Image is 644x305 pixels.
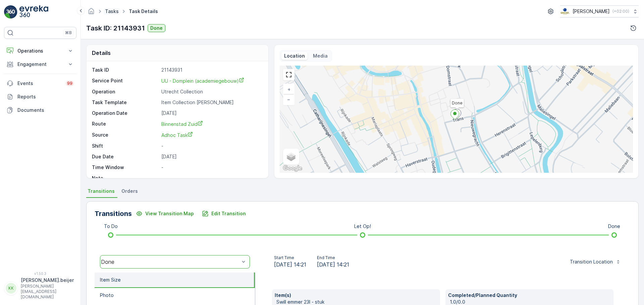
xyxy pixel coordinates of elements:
[92,175,159,181] p: Note
[573,8,610,15] p: [PERSON_NAME]
[21,284,74,300] p: [PERSON_NAME][EMAIL_ADDRESS][DOMAIN_NAME]
[198,208,250,219] button: Edit Transition
[92,110,159,117] p: Operation Date
[612,9,629,14] p: ( +02:00 )
[19,5,48,19] img: logo_light-DOdMpM7g.png
[211,210,246,217] p: Edit Transition
[161,67,261,73] p: 21143931
[92,164,159,171] p: Time Window
[161,78,244,84] span: UU - Domplein (academiegebouw)
[127,8,159,15] span: Task Details
[354,223,371,230] p: Let Op!
[313,53,328,59] p: Media
[4,5,17,19] img: logo
[274,255,306,260] p: Start Time
[95,209,132,219] p: Transitions
[161,77,261,84] a: UU - Domplein (academiegebouw)
[560,8,570,15] img: basis-logo_rgb2x.png
[101,259,239,265] div: Done
[92,132,159,139] p: Source
[284,84,294,94] a: Zoom In
[100,292,114,299] p: Photo
[17,61,63,68] p: Engagement
[284,149,299,164] a: Layers
[6,283,16,294] div: KK
[92,99,159,106] p: Task Template
[4,272,76,276] span: v 1.50.3
[287,96,290,102] span: −
[161,121,203,127] span: Binnenstad Zuid
[4,90,76,103] a: Reports
[281,164,304,173] a: Open this area in Google Maps (opens a new window)
[287,86,290,92] span: +
[161,88,261,95] p: Utrecht Collection
[284,53,305,59] p: Location
[92,153,159,160] p: Due Date
[317,260,349,269] span: [DATE] 14:21
[104,223,118,230] p: To Do
[560,5,639,17] button: [PERSON_NAME](+02:00)
[161,153,261,160] p: [DATE]
[284,94,294,104] a: Zoom Out
[145,210,194,217] p: View Transition Map
[275,292,437,299] p: Item(s)
[281,164,304,173] img: Google
[570,258,613,265] p: Transition Location
[92,88,159,95] p: Operation
[92,77,159,84] p: Service Point
[317,255,349,260] p: End Time
[4,277,76,300] button: KK[PERSON_NAME].beijer[PERSON_NAME][EMAIL_ADDRESS][DOMAIN_NAME]
[608,223,620,230] p: Done
[92,121,159,128] p: Route
[4,44,76,58] button: Operations
[150,25,163,31] p: Done
[100,277,121,283] p: Item Size
[161,121,261,128] a: Binnenstad Zuid
[161,143,261,149] p: -
[92,49,111,57] p: Details
[148,24,165,32] button: Done
[161,132,193,138] span: Adhoc Task
[4,77,76,90] a: Events99
[17,80,62,87] p: Events
[21,277,74,284] p: [PERSON_NAME].beijer
[161,132,261,139] a: Adhoc Task
[161,110,261,117] p: [DATE]
[566,256,625,267] button: Transition Location
[17,93,74,100] p: Reports
[448,292,611,299] p: Completed/Planned Quantity
[65,30,72,35] p: ⌘B
[88,10,95,16] a: Homepage
[92,67,159,73] p: Task ID
[17,107,74,113] p: Documents
[132,208,198,219] button: View Transition Map
[105,8,119,14] a: Tasks
[4,58,76,71] button: Engagement
[92,143,159,149] p: Shift
[161,164,261,171] p: -
[161,175,261,181] p: -
[161,99,261,106] p: Item Collection [PERSON_NAME]
[284,70,294,80] a: View Fullscreen
[88,188,115,195] span: Transitions
[67,81,72,86] p: 99
[86,23,145,33] p: Task ID: 21143931
[121,188,138,195] span: Orders
[17,48,63,54] p: Operations
[4,103,76,117] a: Documents
[274,260,306,269] span: [DATE] 14:21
